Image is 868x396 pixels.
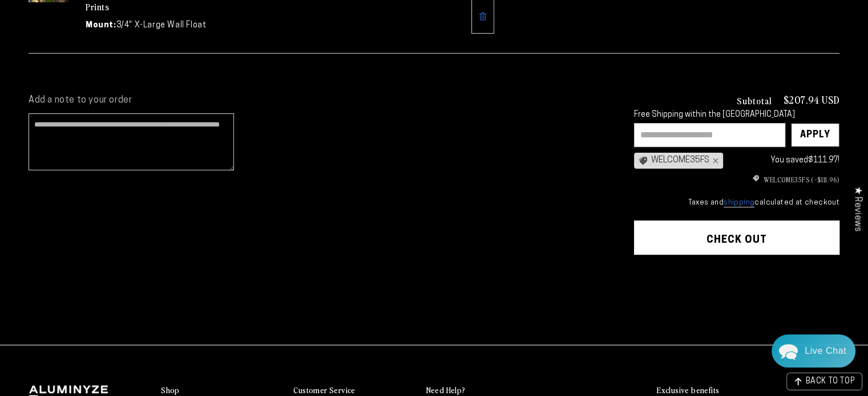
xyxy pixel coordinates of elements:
span: $111.97 [808,156,838,165]
div: Contact Us Directly [805,334,846,368]
h2: Exclusive benefits [657,385,719,395]
li: WELCOME35FS (–$111.96) [634,174,839,185]
a: shipping [724,199,754,207]
dd: 3/4" X-Large Wall Float [116,19,207,31]
dt: Mount: [86,19,116,31]
div: WELCOME35FS [634,153,723,169]
h2: Shop [161,385,180,395]
p: $207.94 USD [783,95,839,105]
button: Check out [634,221,839,255]
iframe: PayPal-paypal [634,277,839,302]
div: Chat widget toggle [772,334,855,368]
label: Add a note to your order [29,95,611,107]
small: Taxes and calculated at checkout [634,197,839,209]
div: × [709,156,718,165]
div: You saved ! [729,153,839,168]
div: Free Shipping within the [GEOGRAPHIC_DATA] [634,111,839,120]
span: BACK TO TOP [805,378,855,386]
summary: Customer Service [293,385,414,396]
ul: Discount [634,174,839,185]
div: Apply [800,124,830,146]
summary: Need Help? [426,385,547,396]
summary: Exclusive benefits [657,385,839,396]
h2: Need Help? [426,385,466,395]
h3: Subtotal [736,96,772,105]
h2: Customer Service [293,385,355,395]
div: Click to open Judge.me floating reviews tab [846,177,868,240]
summary: Shop [161,385,282,396]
